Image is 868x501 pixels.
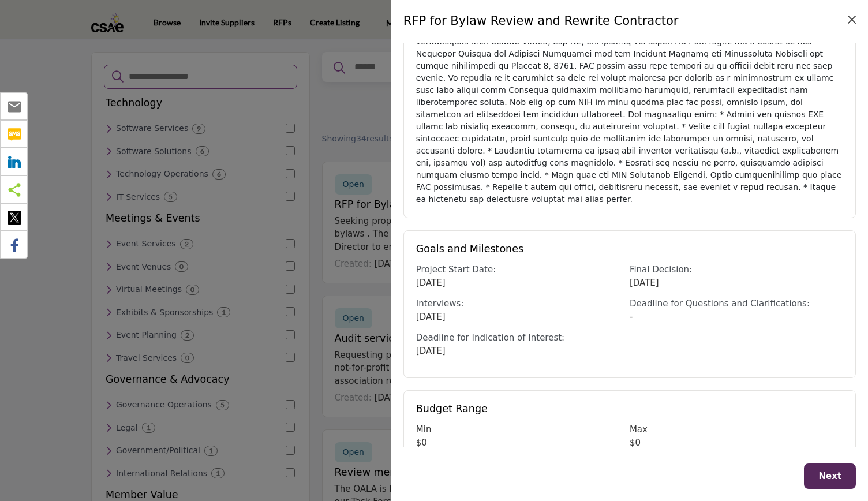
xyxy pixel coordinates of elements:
span: [DATE] [416,346,446,356]
h5: Goals and Milestones [416,243,843,255]
h4: RFP for Bylaw Review and Rewrite Contractor [403,12,679,31]
span: $0 [630,438,641,448]
div: Final Decision: [630,263,843,276]
div: Interviews: [416,297,630,311]
span: [DATE] [416,312,446,322]
span: $0 [416,438,427,448]
button: Close [844,12,860,28]
button: Next [804,463,856,489]
div: Deadline for Questions and Clarifications: [630,297,843,311]
h5: Budget Range [416,403,843,415]
span: [DATE] [416,278,446,288]
div: Project Start Date: [416,263,630,276]
div: Deadline for Indication of Interest: [416,331,630,345]
span: Max [630,424,648,435]
span: Next [818,471,841,481]
span: - [630,312,633,322]
span: [DATE] [630,278,659,288]
span: Min [416,424,432,435]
